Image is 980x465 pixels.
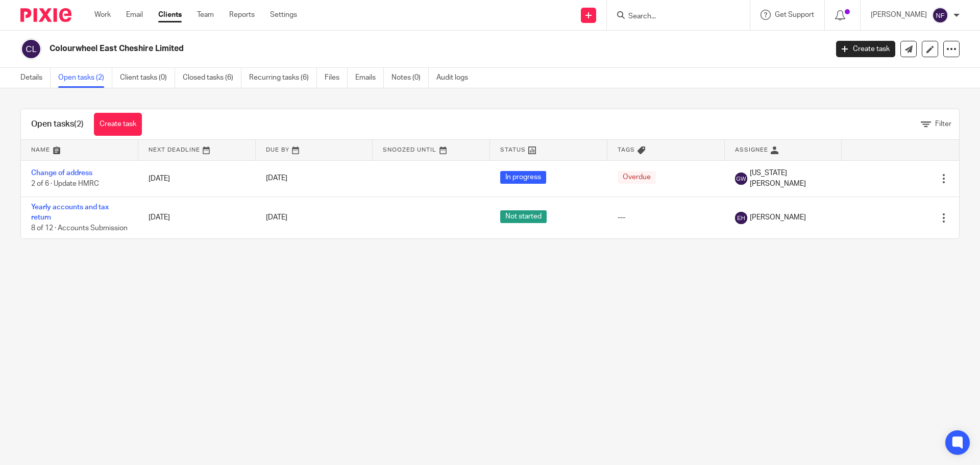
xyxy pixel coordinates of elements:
[266,214,287,221] span: [DATE]
[229,10,255,20] a: Reports
[266,175,287,182] span: [DATE]
[436,68,476,88] a: Audit logs
[735,173,747,185] img: svg%3E
[270,10,297,20] a: Settings
[775,11,814,18] span: Get Support
[126,10,143,20] a: Email
[750,168,832,189] span: [US_STATE][PERSON_NAME]
[325,68,348,88] a: Files
[20,38,42,60] img: svg%3E
[94,113,142,136] a: Create task
[871,10,927,20] p: [PERSON_NAME]
[197,10,214,20] a: Team
[31,119,84,130] h1: Open tasks
[158,10,182,20] a: Clients
[500,210,547,223] span: Not started
[932,7,948,23] img: svg%3E
[20,68,51,88] a: Details
[138,197,256,238] td: [DATE]
[120,68,175,88] a: Client tasks (0)
[31,225,128,232] span: 8 of 12 · Accounts Submission
[31,169,92,177] a: Change of address
[500,171,546,184] span: In progress
[74,120,84,128] span: (2)
[391,68,429,88] a: Notes (0)
[31,204,109,221] a: Yearly accounts and tax return
[500,147,526,153] span: Status
[94,10,111,20] a: Work
[355,68,384,88] a: Emails
[138,160,256,197] td: [DATE]
[618,212,715,223] div: ---
[627,12,719,21] input: Search
[836,41,895,57] a: Create task
[618,147,635,153] span: Tags
[249,68,317,88] a: Recurring tasks (6)
[183,68,241,88] a: Closed tasks (6)
[50,43,667,54] h2: Colourwheel East Cheshire Limited
[735,212,747,224] img: svg%3E
[31,180,99,187] span: 2 of 6 · Update HMRC
[750,212,806,223] span: [PERSON_NAME]
[383,147,436,153] span: Snoozed Until
[58,68,112,88] a: Open tasks (2)
[935,120,951,128] span: Filter
[20,8,71,22] img: Pixie
[618,171,656,184] span: Overdue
